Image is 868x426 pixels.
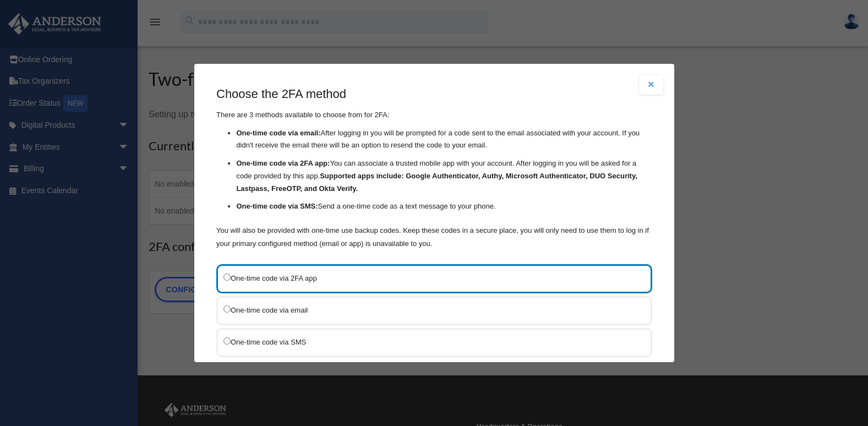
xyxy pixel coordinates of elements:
[236,159,330,167] strong: One-time code via 2FA app:
[236,127,652,152] li: After logging in you will be prompted for a code sent to the email associated with your account. ...
[216,224,652,250] p: You will also be provided with one-time use backup codes. Keep these codes in a secure place, you...
[236,200,652,213] li: Send a one-time code as a text message to your phone.
[223,274,231,281] input: One-time code via 2FA app
[236,172,637,193] strong: Supported apps include: Google Authenticator, Authy, Microsoft Authenticator, DUO Security, Lastp...
[236,202,318,210] strong: One-time code via SMS:
[223,303,634,317] label: One-time code via email
[216,86,652,103] h3: Choose the 2FA method
[216,86,652,250] div: There are 3 methods available to choose from for 2FA:
[236,157,652,195] li: You can associate a trusted mobile app with your account. After logging in you will be asked for ...
[236,129,320,137] strong: One-time code via email:
[223,335,634,349] label: One-time code via SMS
[639,75,663,95] button: Close modal
[223,337,231,345] input: One-time code via SMS
[223,305,231,313] input: One-time code via email
[223,271,634,285] label: One-time code via 2FA app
